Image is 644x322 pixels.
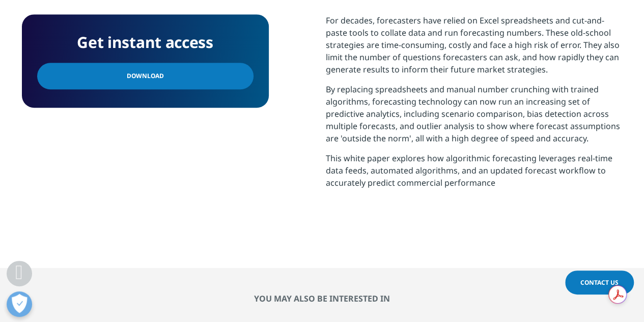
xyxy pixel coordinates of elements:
button: Open Preferences [7,291,32,317]
p: For decades, forecasters have relied on Excel spreadsheets and cut-and-paste tools to collate dat... [326,14,623,83]
a: Download [37,63,254,89]
h4: Get instant access [37,30,254,55]
span: Contact Us [580,278,619,287]
p: This white paper explores how algorithmic forecasting leverages real-time data feeds, automated a... [326,152,623,196]
span: Download [127,70,164,82]
h2: You may also be interested in [22,293,623,304]
p: By replacing spreadsheets and manual number crunching with trained algorithms, forecasting techno... [326,83,623,152]
a: Contact Us [565,270,634,294]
